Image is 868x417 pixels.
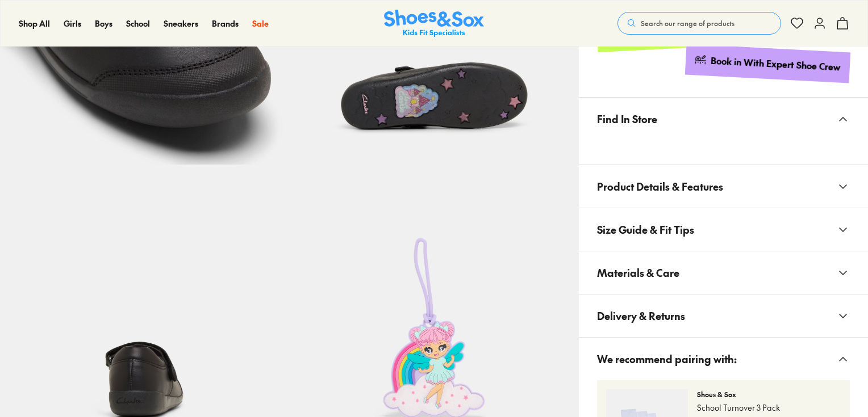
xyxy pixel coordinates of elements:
button: Materials & Care [579,251,868,294]
a: Boys [95,18,112,30]
span: Materials & Care [597,256,679,289]
span: Sale [252,18,269,29]
a: Sneakers [164,18,198,30]
img: SNS_Logo_Responsive.svg [384,10,484,37]
span: We recommend pairing with: [597,342,737,376]
span: Search our range of products [641,18,735,28]
p: School Turnover 3 Pack [697,402,841,414]
a: Shoes & Sox [384,10,484,37]
span: Find In Store [597,102,657,136]
span: Girls [64,18,81,29]
button: Product Details & Features [579,165,868,208]
button: Search our range of products [617,12,781,35]
button: Find In Store [579,98,868,140]
span: Sneakers [164,18,198,29]
iframe: Find in Store [597,140,850,151]
span: Product Details & Features [597,170,723,203]
a: Sale [252,18,269,30]
span: Brands [212,18,239,29]
span: Size Guide & Fit Tips [597,213,694,246]
button: Size Guide & Fit Tips [579,208,868,251]
a: Brands [212,18,239,30]
span: School [126,18,150,29]
p: Shoes & Sox [697,389,841,399]
span: Delivery & Returns [597,299,685,332]
div: Book in With Expert Shoe Crew [711,54,841,74]
a: Shop All [19,18,50,30]
span: Boys [95,18,112,29]
button: Delivery & Returns [579,294,868,337]
button: We recommend pairing with: [579,338,868,380]
a: Book in With Expert Shoe Crew [685,44,850,83]
a: Girls [64,18,81,30]
a: School [126,18,150,30]
span: Shop All [19,18,50,29]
